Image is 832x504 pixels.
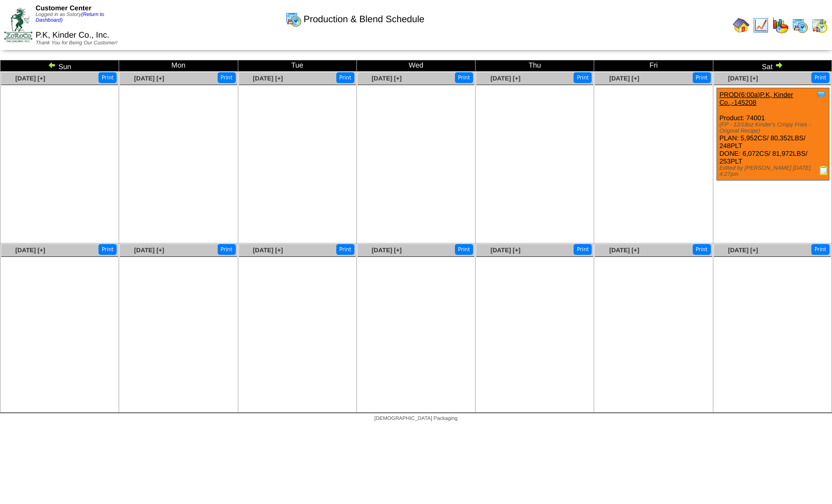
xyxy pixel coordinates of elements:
span: Logged in as Sstory [36,12,104,23]
td: Fri [594,60,713,72]
div: Product: 74001 PLAN: 5,952CS / 80,352LBS / 248PLT DONE: 6,072CS / 81,972LBS / 253PLT [716,88,829,181]
td: Sun [1,60,119,72]
button: Print [811,244,829,255]
a: [DATE] [+] [728,75,758,82]
a: [DATE] [+] [372,247,402,254]
img: graph.gif [772,17,789,34]
span: Production & Blend Schedule [304,14,425,25]
a: [DATE] [+] [15,75,45,82]
a: [DATE] [+] [15,247,45,254]
td: Thu [476,60,594,72]
td: Sat [713,60,831,72]
a: [DATE] [+] [491,75,520,82]
a: [DATE] [+] [609,75,639,82]
button: Print [218,244,236,255]
button: Print [574,72,592,83]
img: line_graph.gif [753,17,769,34]
td: Wed [356,60,475,72]
button: Print [693,244,711,255]
button: Print [336,72,354,83]
button: Print [99,72,117,83]
img: ZoRoCo_Logo(Green%26Foil)%20jpg.webp [4,8,32,42]
a: [DATE] [+] [609,247,639,254]
img: arrowright.gif [775,61,783,69]
span: Thank You for Being Our Customer! [36,40,118,46]
img: calendarprod.gif [792,17,808,34]
a: [DATE] [+] [134,247,164,254]
button: Print [336,244,354,255]
button: Print [455,244,473,255]
a: PROD(6:00a)P.K, Kinder Co.,-145208 [720,91,793,106]
a: [DATE] [+] [253,247,283,254]
button: Print [455,72,473,83]
a: [DATE] [+] [728,247,758,254]
img: Tooltip [816,89,826,100]
div: Edited by [PERSON_NAME] [DATE] 4:27pm [720,165,829,177]
button: Print [99,244,117,255]
a: [DATE] [+] [372,75,402,82]
img: calendarprod.gif [285,11,302,27]
a: (Return to Dashboard) [36,12,104,23]
button: Print [218,72,236,83]
button: Print [811,72,829,83]
a: [DATE] [+] [491,247,520,254]
button: Print [693,72,711,83]
img: home.gif [733,17,749,34]
span: Customer Center [36,4,91,12]
span: P.K, Kinder Co., Inc. [36,31,109,40]
span: [DEMOGRAPHIC_DATA] Packaging [374,416,458,421]
a: [DATE] [+] [253,75,283,82]
img: Production Report [819,165,829,175]
div: (FP - 12/18oz Kinder's Crispy Fries - Original Recipe) [720,122,829,134]
img: calendarinout.gif [811,17,828,34]
button: Print [574,244,592,255]
a: [DATE] [+] [134,75,164,82]
td: Tue [238,60,356,72]
img: arrowleft.gif [48,61,56,69]
td: Mon [119,60,238,72]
